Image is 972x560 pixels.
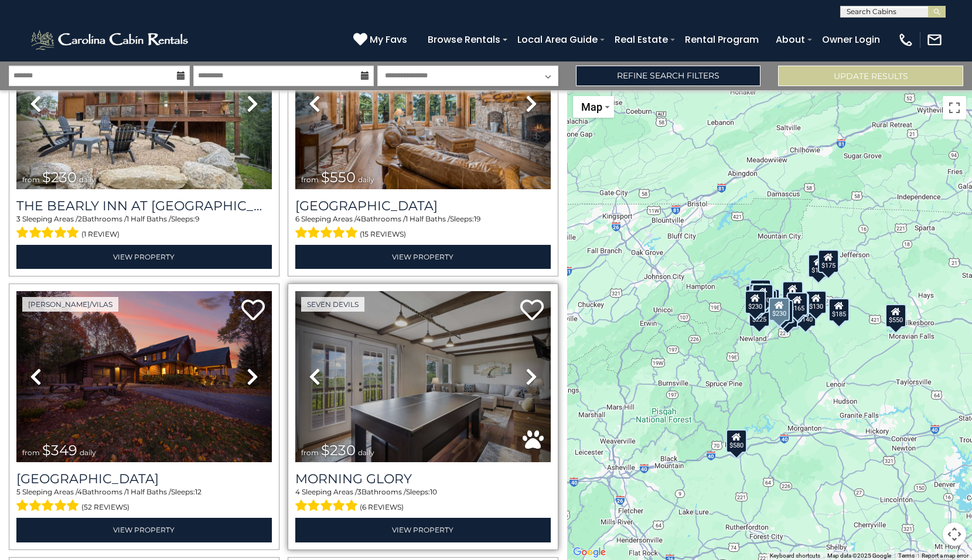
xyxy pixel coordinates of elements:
span: from [22,448,40,457]
span: daily [79,175,96,184]
span: $349 [42,442,77,459]
a: [GEOGRAPHIC_DATA] [295,198,551,214]
a: Browse Rentals [422,29,506,50]
div: $550 [886,304,907,327]
span: 1 Half Baths / [405,214,450,223]
span: 3 [357,487,361,496]
h3: Lake Haven Lodge [295,198,551,214]
span: 1 Half Baths / [127,487,171,496]
h3: The Bearly Inn at Eagles Nest [16,198,272,214]
span: 10 [430,487,437,496]
div: $270 [752,284,773,308]
a: Report a map error [922,552,968,559]
span: 6 [295,214,299,223]
span: from [301,175,319,184]
button: Update Results [778,66,963,86]
span: 4 [295,487,300,496]
div: $580 [726,429,747,453]
a: The Bearly Inn at [GEOGRAPHIC_DATA] [16,198,272,214]
a: View Property [295,245,551,269]
a: Add to favorites [520,298,544,323]
div: $225 [749,303,770,327]
span: 2 [78,214,82,223]
div: $130 [806,291,827,314]
span: 12 [195,487,202,496]
span: $550 [321,169,356,186]
img: mail-regular-white.png [926,32,943,48]
a: View Property [16,245,272,269]
span: 3 [16,214,21,223]
a: Local Area Guide [511,29,603,50]
a: Add to favorites [241,298,265,323]
div: Sleeping Areas / Bathrooms / Sleeps: [16,214,272,242]
span: daily [358,175,374,184]
a: Seven Devils [301,297,364,312]
div: $425 [749,284,770,307]
span: 5 [16,487,21,496]
span: 9 [195,214,199,223]
span: 19 [474,214,480,223]
div: $349 [782,281,803,305]
span: daily [80,448,96,457]
a: Refine Search Filters [576,66,761,86]
img: thumbnail_164767122.jpeg [295,291,551,462]
div: Sleeping Areas / Bathrooms / Sleeps: [16,487,272,515]
div: $185 [828,298,850,322]
span: $230 [321,442,356,459]
a: Terms (opens in new tab) [898,552,915,559]
span: daily [358,448,374,457]
div: $165 [787,292,808,316]
a: [PERSON_NAME]/Vilas [22,297,118,312]
span: from [22,175,40,184]
a: Rental Program [679,29,765,50]
button: Change map style [573,96,614,118]
span: (6 reviews) [360,500,404,515]
div: Sleeping Areas / Bathrooms / Sleeps: [295,214,551,242]
span: (52 reviews) [81,500,129,515]
span: (15 reviews) [360,227,406,242]
div: $230 [745,291,766,314]
a: Open this area in Google Maps (opens a new window) [570,545,609,560]
div: Sleeping Areas / Bathrooms / Sleeps: [295,487,551,515]
button: Map camera controls [943,523,966,546]
div: $175 [808,254,829,278]
button: Toggle fullscreen view [943,96,966,119]
a: [GEOGRAPHIC_DATA] [16,471,272,487]
img: thumbnail_163277924.jpeg [295,18,551,189]
div: $175 [818,250,839,273]
div: $230 [769,298,790,321]
span: 4 [77,487,82,496]
div: $395 [751,285,772,309]
img: Google [570,545,609,560]
div: $125 [751,279,772,303]
span: from [301,448,319,457]
span: $230 [42,169,77,186]
img: thumbnail_163281251.jpeg [16,291,272,462]
a: Real Estate [609,29,674,50]
span: 4 [356,214,361,223]
span: My Favs [370,32,407,47]
a: Owner Login [816,29,886,50]
a: Morning Glory [295,471,551,487]
span: Map [581,101,602,113]
span: Map data ©2025 Google [827,552,891,559]
a: View Property [295,518,551,542]
img: thumbnail_167078144.jpeg [16,18,272,189]
h3: Diamond Creek Lodge [16,471,272,487]
button: Keyboard shortcuts [770,552,820,560]
img: phone-regular-white.png [898,32,914,48]
a: View Property [16,518,272,542]
a: About [770,29,811,50]
img: White-1-2.png [29,28,192,52]
span: (1 review) [81,227,120,242]
span: 1 Half Baths / [127,214,171,223]
a: My Favs [353,32,410,47]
